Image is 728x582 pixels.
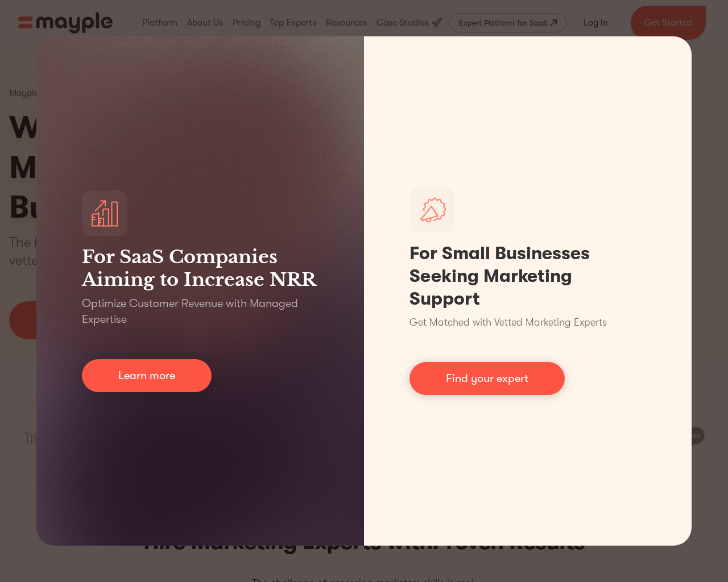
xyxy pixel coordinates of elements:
[409,242,646,310] h1: For Small Businesses Seeking Marketing Support
[409,315,607,330] p: Get Matched with Vetted Marketing Experts
[82,359,212,392] a: Learn more
[409,362,565,395] a: Find your expert
[82,246,318,291] h3: For SaaS Companies Aiming to Increase NRR
[82,296,318,327] p: Optimize Customer Revenue with Managed Expertise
